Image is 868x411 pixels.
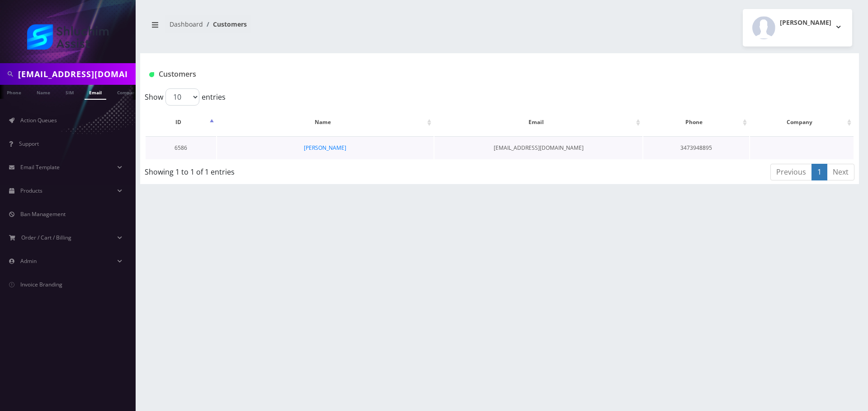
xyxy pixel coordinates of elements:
[743,9,852,46] button: [PERSON_NAME]
[20,187,42,194] span: Products
[146,136,216,159] td: 6586
[643,136,749,159] td: 3473948895
[146,109,216,135] th: ID: activate to sort column descending
[434,136,642,159] td: [EMAIL_ADDRESS][DOMAIN_NAME]
[21,234,71,241] span: Order / Cart / Billing
[18,65,133,83] input: Search in Company
[434,109,642,135] th: Email: activate to sort column ascending
[20,210,66,218] span: Ban Management
[85,85,106,100] a: Email
[20,257,37,265] span: Admin
[113,85,143,99] a: Company
[780,19,831,27] h2: [PERSON_NAME]
[27,24,108,50] img: Shluchim Assist
[19,140,39,148] span: Support
[217,109,434,135] th: Name: activate to sort column ascending
[61,85,78,99] a: SIM
[770,164,812,180] a: Previous
[20,163,60,171] span: Email Template
[32,85,55,99] a: Name
[20,281,62,288] span: Invoice Branding
[20,116,57,124] span: Action Queues
[203,19,247,29] li: Customers
[149,70,731,79] h1: Customers
[643,109,749,135] th: Phone: activate to sort column ascending
[750,109,854,135] th: Company: activate to sort column ascending
[827,164,854,180] a: Next
[811,164,827,180] a: 1
[170,20,203,28] a: Dashboard
[165,88,199,106] select: Showentries
[304,144,346,152] a: [PERSON_NAME]
[147,15,493,41] nav: breadcrumb
[2,85,26,99] a: Phone
[145,163,434,177] div: Showing 1 to 1 of 1 entries
[145,88,226,106] label: Show entries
